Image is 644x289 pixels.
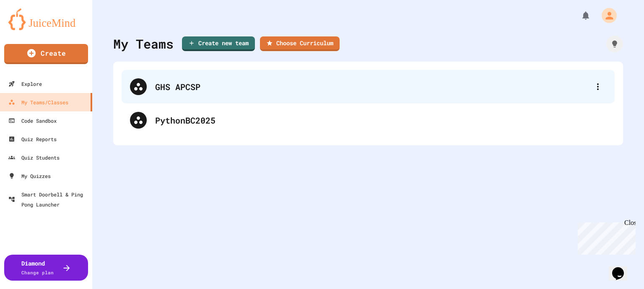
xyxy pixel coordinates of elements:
[21,259,54,276] div: Diamond
[8,116,57,126] div: Code Sandbox
[593,6,619,25] div: My Account
[8,8,84,30] img: logo-orange.svg
[182,36,255,51] a: Create new team
[574,219,636,255] iframe: chat widget
[8,171,51,181] div: My Quizzes
[565,8,593,23] div: My Notifications
[260,36,340,51] a: Choose Curriculum
[8,97,68,107] div: My Teams/Classes
[606,36,623,52] div: How it works
[8,189,89,209] div: Smart Doorbell & Ping Pong Launcher
[8,79,42,89] div: Explore
[8,134,57,144] div: Quiz Reports
[4,255,88,281] button: DiamondChange plan
[122,103,615,137] div: PythonBC2025
[122,70,615,103] div: GHS APCSP
[4,44,88,64] a: Create
[21,269,54,276] span: Change plan
[609,255,636,281] iframe: chat widget
[3,3,58,53] div: Chat with us now!Close
[113,34,174,53] div: My Teams
[8,152,60,163] div: Quiz Students
[155,80,589,93] div: GHS APCSP
[155,114,606,126] div: PythonBC2025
